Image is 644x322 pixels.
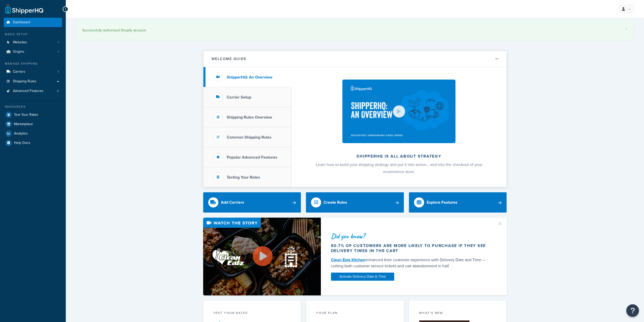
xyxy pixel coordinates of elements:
div: Manage Shipping [4,62,62,66]
span: Carriers [13,70,25,74]
button: Welcome Guide [203,51,507,67]
a: Advanced Features0 [4,86,62,96]
a: Explore Features [409,192,507,213]
span: 1 [58,70,59,74]
div: Resources [4,105,62,109]
span: Analytics [14,131,28,136]
div: Test your rates [213,311,291,316]
a: Add Carriers [203,192,301,213]
a: Marketplace [4,120,62,129]
span: Dashboard [13,20,30,25]
h3: Popular Advanced Features [227,155,277,160]
span: Help Docs [14,141,30,145]
div: 60.7% of customers are more likely to purchase if they see delivery times in the cart [331,243,491,253]
h3: Shipping Rules Overview [227,115,272,120]
div: Create Rules [324,199,347,206]
h2: Welcome Guide [212,57,246,61]
a: Help Docs [4,138,62,147]
span: Marketplace [14,122,33,126]
div: Explore Features [427,199,458,206]
span: 1 [58,40,59,45]
div: Successfully authorized Shopify account [82,27,627,34]
a: × [625,27,627,31]
li: Carriers [4,67,62,77]
span: Websites [13,40,27,45]
li: Origins [4,47,62,56]
div: Did you know? [331,233,491,240]
span: Shipping Rules [13,79,36,84]
span: Origins [13,50,24,54]
span: Test Your Rates [14,113,38,117]
div: Your Plan [316,311,394,316]
div: What's New [419,311,497,316]
a: Shipping Rules [4,77,62,86]
a: Create Rules [306,192,404,213]
li: Advanced Features [4,86,62,96]
a: Dashboard [4,18,62,27]
a: Websites1 [4,38,62,47]
a: Test Your Rates [4,110,62,119]
h2: ShipperHQ is all about strategy [305,154,493,159]
span: 0 [57,89,59,93]
img: Video thumbnail [203,218,321,295]
a: Activate Delivery Date & Time [331,273,394,281]
div: Add Carriers [221,199,244,206]
a: Origins1 [4,47,62,56]
a: Carriers1 [4,67,62,77]
h3: ShipperHQ: An Overview [227,75,272,80]
div: enhanced their customer experience with Delivery Date and Time — cutting both customer service ti... [331,257,491,269]
span: Learn how to build your shipping strategy and put it into action… and into the checkout of your e... [316,162,482,175]
span: Advanced Features [13,89,44,93]
h3: Common Shipping Rules [227,135,272,140]
a: Analytics [4,129,62,138]
li: Websites [4,38,62,47]
h3: Carrier Setup [227,95,251,100]
div: Basic Setup [4,32,62,36]
a: Clean Eatz Kitchen [331,257,365,263]
button: Open Resource Center [626,304,639,317]
h3: Testing Your Rates [227,175,260,180]
img: ShipperHQ is all about strategy [342,80,455,143]
span: 1 [58,50,59,54]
